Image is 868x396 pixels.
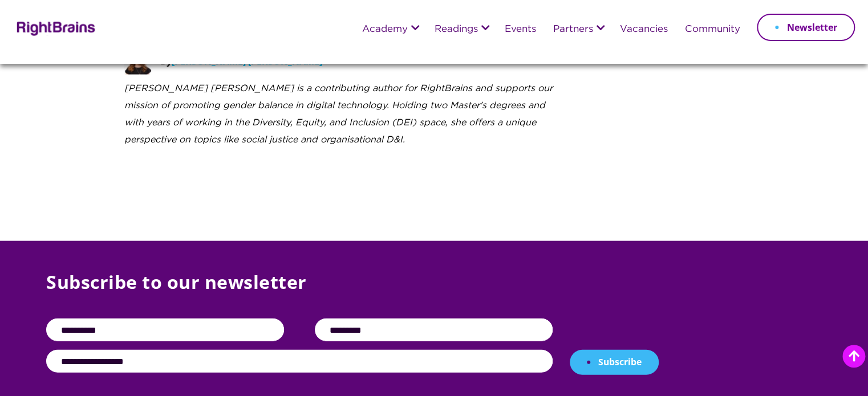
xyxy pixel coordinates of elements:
[434,25,477,35] a: Readings
[46,270,822,319] p: Subscribe to our newsletter
[757,14,855,41] a: Newsletter
[504,25,536,35] a: Events
[124,84,553,144] i: [PERSON_NAME] [PERSON_NAME] is a contributing author for RightBrains and supports our mission of ...
[619,25,667,35] a: Vacancies
[570,350,659,375] button: Subscribe
[13,19,96,36] img: Rightbrains
[553,25,593,35] a: Partners
[684,25,740,35] a: Community
[362,25,407,35] a: Academy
